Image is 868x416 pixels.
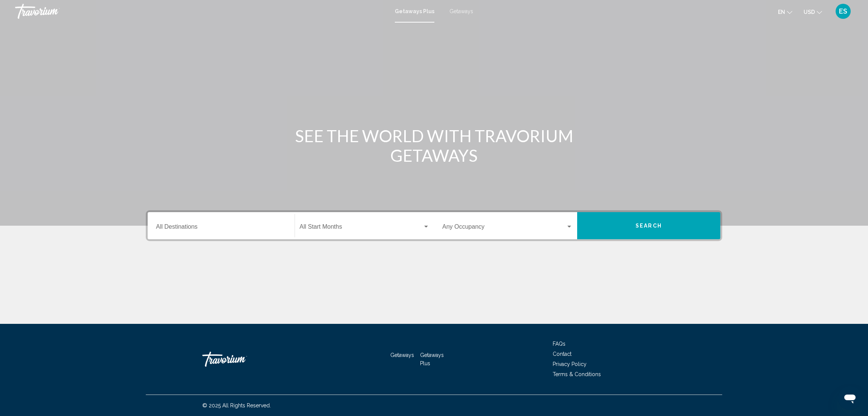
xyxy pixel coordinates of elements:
a: FAQs [553,341,565,347]
iframe: Кнопка запуска окна обмена сообщениями [838,386,862,410]
a: Travorium [15,4,387,19]
span: ES [839,8,847,15]
a: Getaways Plus [420,352,444,366]
button: Search [577,212,720,239]
a: Getaways [449,8,473,14]
span: Search [636,223,662,229]
span: USD [804,9,815,15]
a: Terms & Conditions [553,371,601,377]
button: User Menu [833,3,853,19]
h1: SEE THE WORLD WITH TRAVORIUM GETAWAYS [293,126,575,165]
div: Search widget [148,212,720,239]
a: Getaways [390,352,414,358]
button: Change language [778,6,792,17]
a: Getaways Plus [395,8,434,14]
span: en [778,9,785,15]
a: Privacy Policy [553,361,587,367]
a: Travorium [202,348,278,370]
a: Contact [553,351,572,357]
button: Change currency [804,6,822,17]
span: © 2025 All Rights Reserved. [202,402,271,408]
